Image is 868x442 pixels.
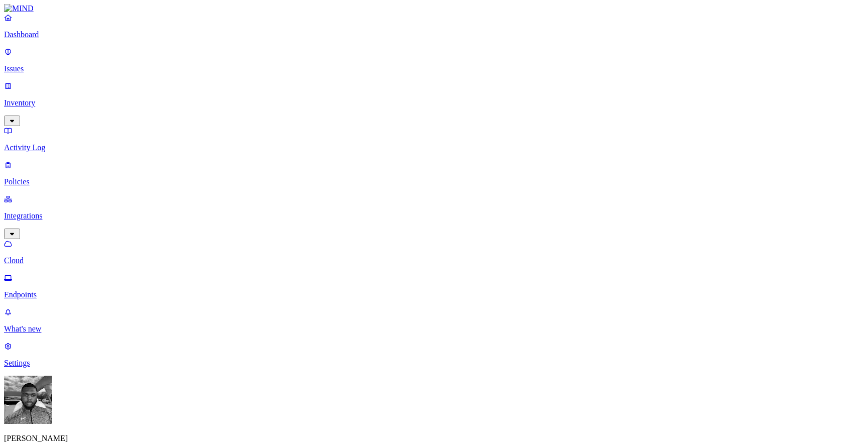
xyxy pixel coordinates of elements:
[4,30,864,39] p: Dashboard
[4,126,864,152] a: Activity Log
[4,342,864,368] a: Settings
[4,4,34,13] img: MIND
[4,256,864,265] p: Cloud
[4,47,864,73] a: Issues
[4,4,864,13] a: MIND
[4,13,864,39] a: Dashboard
[4,160,864,186] a: Policies
[4,177,864,186] p: Policies
[4,64,864,73] p: Issues
[4,307,864,334] a: What's new
[4,143,864,152] p: Activity Log
[4,359,864,368] p: Settings
[4,376,52,424] img: Cameron White
[4,194,864,238] a: Integrations
[4,98,864,107] p: Inventory
[4,324,864,334] p: What's new
[4,273,864,299] a: Endpoints
[4,81,864,125] a: Inventory
[4,290,864,299] p: Endpoints
[4,211,864,220] p: Integrations
[4,239,864,265] a: Cloud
